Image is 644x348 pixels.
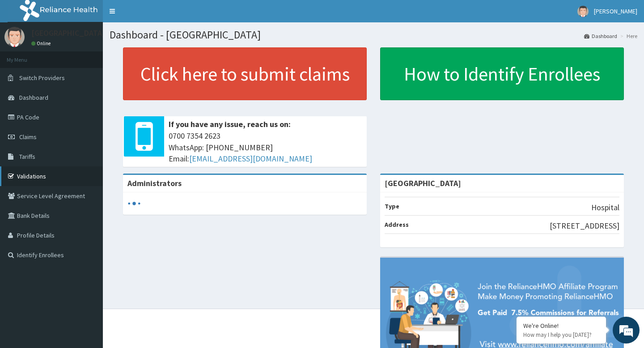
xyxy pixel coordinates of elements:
[594,7,637,15] span: [PERSON_NAME]
[19,93,48,102] span: Dashboard
[380,47,624,100] a: How to Identify Enrollees
[31,29,105,37] p: [GEOGRAPHIC_DATA]
[19,153,35,161] span: Tariffs
[189,153,312,164] a: [EMAIL_ADDRESS][DOMAIN_NAME]
[123,47,367,100] a: Click here to submit claims
[31,40,53,47] a: Online
[127,197,141,210] svg: audio-loading
[169,119,291,129] b: If you have any issue, reach us on:
[127,178,182,188] b: Administrators
[550,220,619,232] p: [STREET_ADDRESS]
[584,32,617,40] a: Dashboard
[169,130,362,165] span: 0700 7354 2623 WhatsApp: [PHONE_NUMBER] Email:
[523,331,599,339] p: How may I help you today?
[385,202,399,210] b: Type
[4,27,25,47] img: User Image
[618,32,637,40] li: Here
[385,178,461,188] strong: [GEOGRAPHIC_DATA]
[385,221,409,229] b: Address
[19,74,65,82] span: Switch Providers
[577,6,589,17] img: User Image
[110,29,637,41] h1: Dashboard - [GEOGRAPHIC_DATA]
[19,133,37,141] span: Claims
[523,322,599,330] div: We're Online!
[591,202,619,213] p: Hospital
